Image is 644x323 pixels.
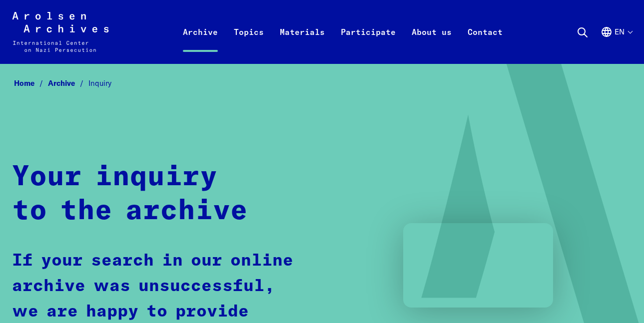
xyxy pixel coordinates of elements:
[175,24,226,64] a: Archive
[226,24,272,64] a: Topics
[272,24,333,64] a: Materials
[88,78,111,88] span: Inquiry
[175,12,511,52] nav: Primary
[14,78,48,88] a: Home
[333,24,404,64] a: Participate
[12,163,248,225] strong: Your inquiry to the archive
[460,24,511,64] a: Contact
[48,78,88,88] a: Archive
[601,26,632,62] button: English, language selection
[12,76,632,91] nav: Breadcrumb
[404,24,460,64] a: About us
